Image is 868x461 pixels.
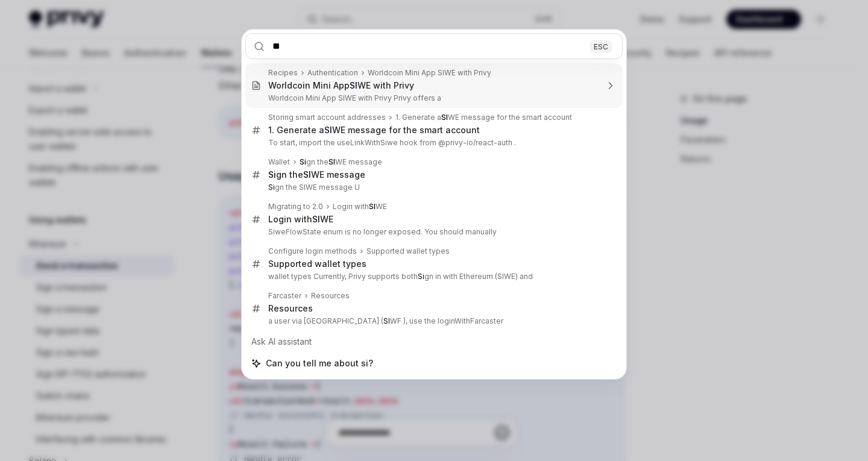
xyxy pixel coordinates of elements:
div: 1. Generate a WE message for the smart account [395,113,572,122]
div: Resources [311,291,350,301]
div: Login with WE [268,214,333,225]
b: Si [418,272,424,281]
div: Supported wallet types [268,259,366,269]
div: Worldcoin Mini App SIWE with Privy [368,68,491,78]
p: Worldcoin Mini App SIWE with Privy Privy offers a [268,93,597,103]
div: Resources [268,303,313,314]
b: Si [268,169,276,180]
div: Storing smart account addresses [268,113,386,122]
b: SI [441,113,448,122]
div: Configure login methods [268,246,357,256]
div: Ask AI assistant [245,331,623,353]
div: ESC [590,40,612,52]
div: Recipes [268,68,298,78]
div: Wallet [268,157,290,167]
b: SI [350,80,357,90]
div: Migrating to 2.0 [268,202,323,212]
div: 1. Generate a WE message for the smart account [268,125,480,136]
b: SI [369,202,376,211]
b: SI [303,169,311,180]
p: a user via [GEOGRAPHIC_DATA] ( WF ), use the loginWithFarcaster [268,316,597,326]
div: gn the WE message [268,169,365,180]
b: Si [268,183,275,192]
b: SI [383,316,390,325]
div: Worldcoin Mini App WE with Privy [268,80,414,91]
span: Can you tell me about si? [266,357,373,369]
p: wallet types Currently, Privy supports both gn in with Ethereum (SIWE) and [268,272,597,281]
div: Farcaster [268,291,301,301]
b: Si [300,157,306,166]
p: To start, import the useLinkWithSiwe hook from @privy-io/react-auth . [268,138,597,148]
p: gn the SIWE message U [268,183,597,192]
div: Login with WE [333,202,387,212]
p: SiweFlowState enum is no longer exposed. You should manually [268,227,597,237]
b: SI [312,214,320,224]
b: SI [324,125,332,135]
b: SI [329,157,335,166]
div: Authentication [307,68,358,78]
div: gn the WE message [300,157,382,167]
div: Supported wallet types [366,246,450,256]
